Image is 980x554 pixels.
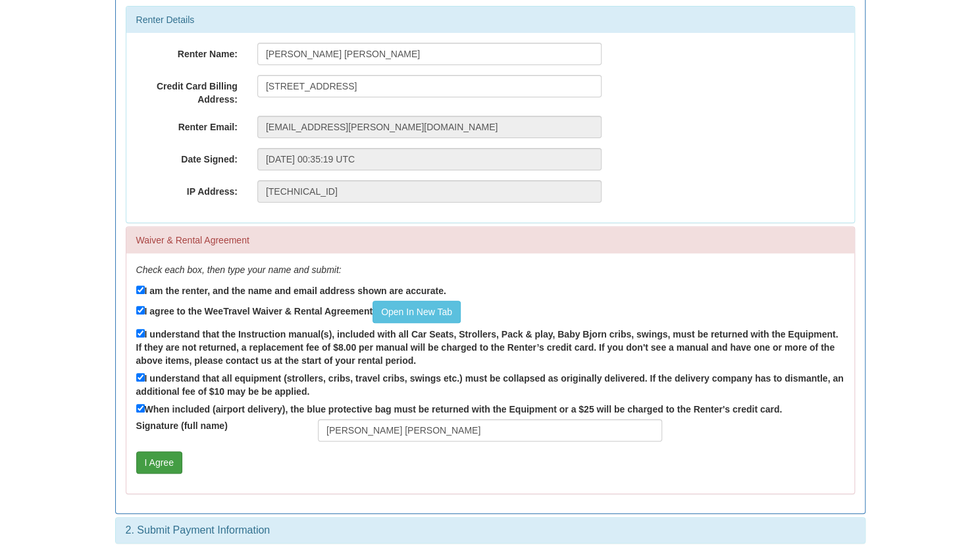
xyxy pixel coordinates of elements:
label: I agree to the WeeTravel Waiver & Rental Agreement [136,301,461,323]
label: IP Address: [126,180,247,198]
label: Signature (full name) [126,419,309,432]
label: Renter Email: [126,116,247,134]
label: Credit Card Billing Address: [126,75,247,106]
input: I agree to the WeeTravel Waiver & Rental AgreementOpen In New Tab [136,306,145,315]
h3: 2. Submit Payment Information [126,524,855,536]
label: Date Signed: [126,148,247,166]
input: I understand that all equipment (strollers, cribs, travel cribs, swings etc.) must be collapsed a... [136,373,145,382]
label: I am the renter, and the name and email address shown are accurate. [136,283,446,297]
input: I am the renter, and the name and email address shown are accurate. [136,286,145,294]
input: I understand that the Instruction manual(s), included with all Car Seats, Strollers, Pack & play,... [136,329,145,338]
label: I understand that all equipment (strollers, cribs, travel cribs, swings etc.) must be collapsed a... [136,370,844,398]
button: I Agree [136,451,182,474]
em: Check each box, then type your name and submit: [136,264,342,275]
div: Waiver & Rental Agreement [126,227,854,253]
input: When included (airport delivery), the blue protective bag must be returned with the Equipment or ... [136,404,145,413]
label: I understand that the Instruction manual(s), included with all Car Seats, Strollers, Pack & play,... [136,326,844,367]
label: When included (airport delivery), the blue protective bag must be returned with the Equipment or ... [136,401,783,416]
a: Open In New Tab [373,301,461,323]
input: Full Name [318,419,662,441]
label: Renter Name: [126,43,247,61]
div: Renter Details [126,7,854,33]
